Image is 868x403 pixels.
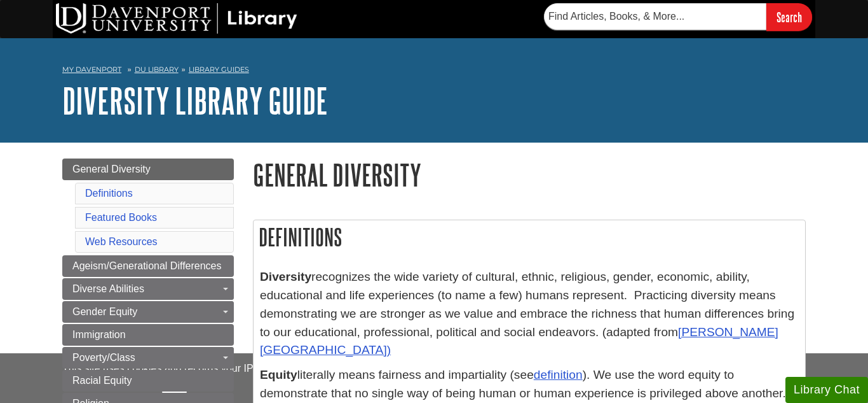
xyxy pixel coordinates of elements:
a: Poverty/Class [62,347,234,369]
strong: Diversity [260,270,311,283]
a: Library Guides [189,65,249,74]
span: Diverse Abilities [72,283,144,294]
a: Definitions [85,188,133,199]
h1: General Diversity [253,159,806,191]
a: definition [534,368,583,381]
a: DU Library [135,65,179,74]
span: Ageism/Generational Differences [72,260,222,271]
a: Ageism/Generational Differences [62,255,234,277]
h2: Definitions [254,220,805,254]
a: Diversity Library Guide [62,81,328,120]
span: Racial Equity [72,375,132,386]
a: Web Resources [85,236,158,247]
a: Immigration [62,324,234,346]
a: Diverse Abilities [62,278,234,300]
p: recognizes the wide variety of cultural, ethnic, religious, gender, economic, ability, educationa... [260,268,799,360]
a: Featured Books [85,212,157,223]
a: My Davenport [62,64,121,75]
span: Gender Equity [72,306,137,317]
span: Immigration [72,329,126,340]
strong: Equity [260,368,297,381]
nav: breadcrumb [62,61,806,81]
a: [PERSON_NAME][GEOGRAPHIC_DATA]) [260,325,778,357]
button: Library Chat [785,377,868,403]
form: Searches DU Library's articles, books, and more [544,3,812,31]
a: Racial Equity [62,370,234,392]
a: General Diversity [62,159,234,180]
input: Search [766,3,812,31]
span: General Diversity [72,164,151,174]
span: Poverty/Class [72,352,135,363]
a: Gender Equity [62,301,234,323]
input: Find Articles, Books, & More... [544,3,766,30]
img: DU Library [56,3,297,34]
